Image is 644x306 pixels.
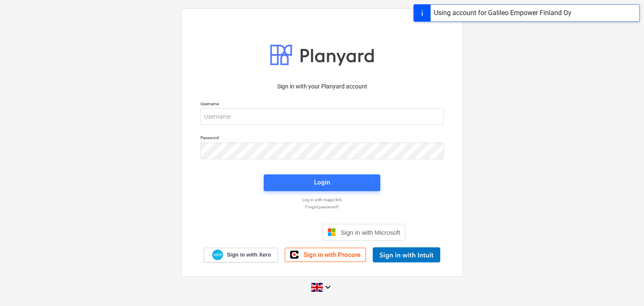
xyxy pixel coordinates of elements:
[327,228,336,236] img: Microsoft logo
[341,229,400,236] span: Sign in with Microsoft
[200,82,444,91] p: Sign in with your Planyard account
[264,174,380,191] button: Login
[227,251,271,259] span: Sign in with Xero
[200,101,444,108] p: Username
[196,197,448,202] a: Log in with magic link
[200,135,444,142] p: Password
[234,223,319,241] iframe: Sign in with Google Button
[212,249,223,261] img: Xero logo
[314,177,330,188] div: Login
[304,251,361,259] span: Sign in with Procore
[200,108,444,125] input: Username
[196,204,448,210] a: Forgot password?
[323,282,333,292] i: keyboard_arrow_down
[434,8,571,18] div: Using account for Galileo Empower Finland Oy
[204,248,278,262] a: Sign in with Xero
[285,248,366,262] a: Sign in with Procore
